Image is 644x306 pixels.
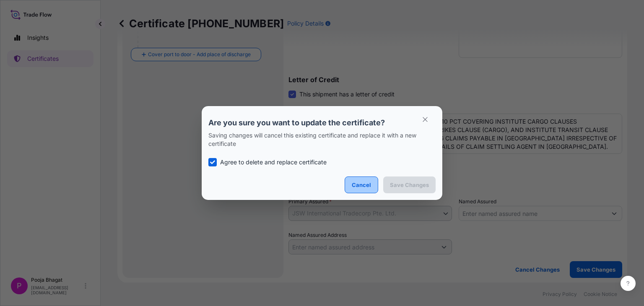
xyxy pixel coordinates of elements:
button: Save Changes [383,176,436,193]
p: Saving changes will cancel this existing certificate and replace it with a new certificate [208,131,436,148]
p: Are you sure you want to update the certificate? [208,118,436,128]
p: Save Changes [390,181,429,189]
p: Cancel [352,181,371,189]
p: Agree to delete and replace certificate [220,158,327,166]
button: Cancel [345,176,378,193]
